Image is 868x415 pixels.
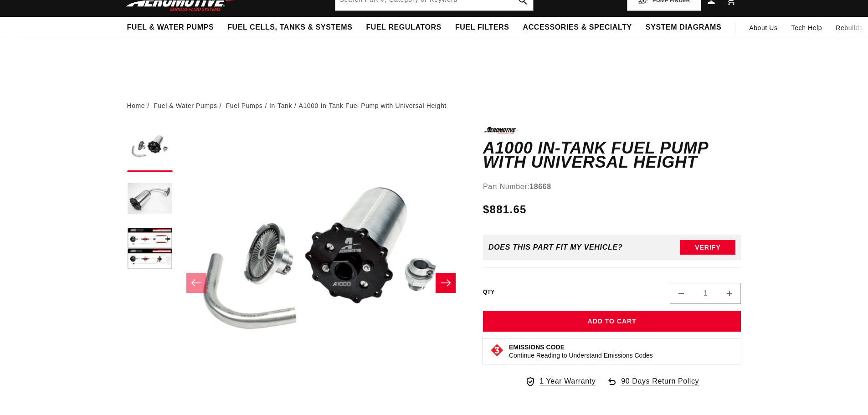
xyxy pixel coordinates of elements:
[448,17,516,38] summary: Fuel Filters
[523,23,632,32] span: Accessories & Specialty
[269,101,299,111] li: In-Tank
[366,23,441,32] span: Fuel Regulators
[680,240,735,255] button: Verify
[490,343,504,358] img: Emissions code
[606,375,699,396] a: 90 Days Return Policy
[227,23,352,32] span: Fuel Cells, Tanks & Systems
[120,17,221,38] summary: Fuel & Water Pumps
[436,273,456,293] button: Slide right
[483,181,741,193] div: Part Number:
[483,311,741,332] button: Add to Cart
[525,375,596,387] a: 1 Year Warranty
[509,351,653,359] p: Continue Reading to Understand Emissions Codes
[621,375,699,396] span: 90 Days Return Policy
[483,141,741,169] h1: A1000 In-Tank Fuel Pump with Universal Height
[299,101,447,111] li: A1000 In-Tank Fuel Pump with Universal Height
[221,17,359,38] summary: Fuel Cells, Tanks & Systems
[483,288,495,296] label: QTY
[127,23,214,32] span: Fuel & Water Pumps
[127,127,173,172] button: Load image 1 in gallery view
[742,17,784,39] a: About Us
[127,101,741,111] nav: breadcrumbs
[529,183,551,190] strong: 18668
[488,243,623,251] div: Does This part fit My vehicle?
[127,177,173,222] button: Load image 2 in gallery view
[483,201,527,218] span: $881.65
[127,227,173,272] button: Load image 3 in gallery view
[154,101,217,111] a: Fuel & Water Pumps
[186,273,206,293] button: Slide left
[791,23,822,33] span: Tech Help
[226,101,263,111] a: Fuel Pumps
[509,343,565,351] strong: Emissions Code
[359,17,448,38] summary: Fuel Regulators
[646,23,721,32] span: System Diagrams
[785,17,829,39] summary: Tech Help
[516,17,639,38] summary: Accessories & Specialty
[509,343,653,359] button: Emissions CodeContinue Reading to Understand Emissions Codes
[836,23,863,33] span: Rebuilds
[639,17,728,38] summary: System Diagrams
[127,101,145,111] a: Home
[539,375,596,387] span: 1 Year Warranty
[455,23,509,32] span: Fuel Filters
[749,24,777,31] span: About Us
